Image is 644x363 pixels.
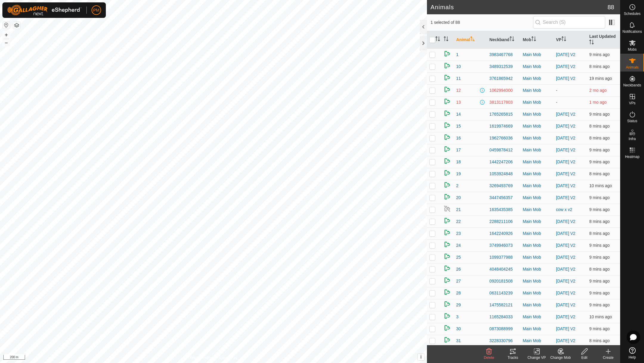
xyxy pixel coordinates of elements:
div: Main Mob [523,147,551,153]
span: 11 Aug 2025, 4:45 pm [589,314,612,319]
span: 15 June 2025, 4:36 pm [589,100,606,105]
div: 1062994000 [490,87,518,94]
span: 17 [456,147,461,153]
a: [DATE] V2 [556,338,575,343]
img: returning on [444,169,451,176]
div: Tracks [501,355,525,360]
span: 22 [456,218,461,225]
div: 3761865942 [490,75,518,82]
div: 3813117803 [490,99,518,106]
span: 19 [456,171,461,177]
span: 11 Aug 2025, 4:46 pm [589,326,609,331]
span: 11 Aug 2025, 4:46 pm [589,219,609,224]
a: [DATE] V2 [556,255,575,260]
span: 18 [456,159,461,165]
img: returning on [444,86,451,93]
div: 4048404245 [490,266,518,272]
img: returning on [444,312,451,319]
button: + [3,31,10,38]
img: returning on [444,229,451,236]
img: returning on [444,110,451,117]
a: [DATE] V2 [556,302,575,307]
div: 1635435385 [490,207,518,213]
button: Reset Map [3,21,10,29]
span: Help [628,356,636,359]
div: Main Mob [523,99,551,106]
span: Heatmap [625,155,640,159]
a: [DATE] V2 [556,64,575,69]
div: 0920181508 [490,278,518,284]
span: 11 Aug 2025, 4:45 pm [589,291,609,295]
img: returning on [444,336,451,343]
span: 14 [456,111,461,117]
div: 0459878412 [490,147,518,153]
div: 1642240926 [490,230,518,237]
div: 0873088999 [490,326,518,332]
span: 11 Aug 2025, 4:44 pm [589,183,612,188]
a: Privacy Policy [190,355,212,361]
img: returning on [444,145,451,153]
div: Main Mob [523,338,551,344]
span: 11 Aug 2025, 4:35 pm [589,76,612,81]
img: returning on [444,217,451,224]
div: Main Mob [523,75,551,82]
span: 11 Aug 2025, 4:46 pm [589,136,609,140]
span: Neckbands [623,83,641,87]
a: [DATE] V2 [556,112,575,117]
div: 2288211106 [490,218,518,225]
img: returning on [444,277,451,284]
img: returning on [444,50,451,57]
div: 0631143239 [490,290,518,296]
img: returning on [444,253,451,260]
span: 12 [456,87,461,94]
div: 1053924848 [490,171,518,177]
a: [DATE] V2 [556,243,575,248]
span: 24 [456,242,461,249]
img: returning on [444,265,451,272]
img: returning on [444,122,451,129]
img: returning on [444,134,451,141]
img: returning on [444,62,451,69]
div: 1475582121 [490,302,518,308]
div: Change Mob [549,355,572,360]
span: 2 [456,183,459,189]
span: 11 Aug 2025, 4:46 pm [589,148,609,152]
img: returning on [444,181,451,188]
span: 11 Aug 2025, 4:45 pm [589,207,609,212]
span: Delete [484,356,494,360]
div: Change VP [525,355,549,360]
a: [DATE] V2 [556,171,575,176]
p-sorticon: Activate to sort [531,37,536,42]
span: i [420,354,422,359]
span: 11 Aug 2025, 4:46 pm [589,124,609,128]
th: Animal [454,31,487,49]
div: Main Mob [523,63,551,70]
div: Main Mob [523,326,551,332]
div: Main Mob [523,290,551,296]
span: 11 Aug 2025, 4:46 pm [589,231,609,236]
span: 11 Aug 2025, 4:46 pm [589,279,609,283]
a: [DATE] V2 [556,279,575,283]
a: [DATE] V2 [556,124,575,128]
a: [DATE] V2 [556,267,575,272]
span: 11 Aug 2025, 4:45 pm [589,302,609,307]
span: 1 selected of 88 [431,19,533,26]
span: 15 [456,123,461,129]
button: i [418,354,424,360]
img: Gallagher Logo [7,5,82,15]
app-display-virtual-paddock-transition: - [556,100,558,105]
app-display-virtual-paddock-transition: - [556,88,558,93]
h2: Animals [431,4,608,11]
button: Map Layers [13,22,20,29]
div: 3269493769 [490,183,518,189]
div: 1962766036 [490,135,518,141]
p-sorticon: Activate to sort [444,37,448,42]
img: returning on [444,300,451,308]
div: Main Mob [523,302,551,308]
span: 11 Aug 2025, 4:45 pm [589,255,609,260]
span: 11 Aug 2025, 4:46 pm [589,64,609,69]
a: [DATE] V2 [556,291,575,295]
span: 31 [456,338,461,344]
div: Main Mob [523,52,551,58]
span: 11 Aug 2025, 4:45 pm [589,52,609,57]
